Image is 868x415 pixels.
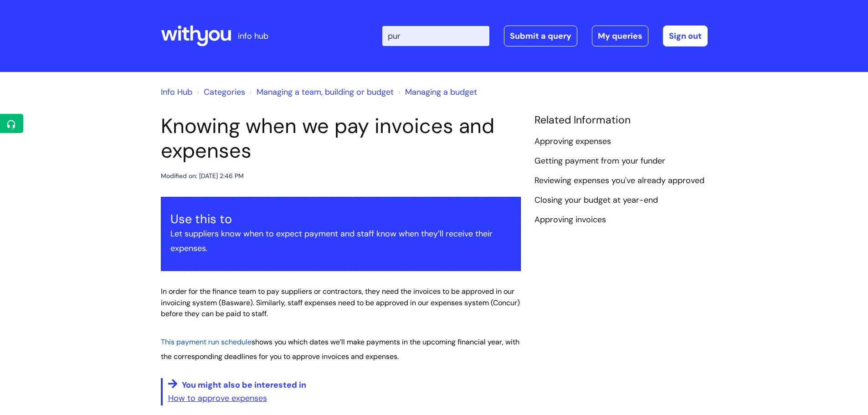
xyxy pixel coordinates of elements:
[405,87,477,97] a: Managing a budget
[161,287,520,319] span: In order for the finance team to pay suppliers or contractors, they need the invoices to be appro...
[161,337,252,347] span: This payment run schedule
[663,26,708,46] a: Sign out
[396,85,477,99] li: Managing a budget
[161,337,519,361] span: shows you which dates we’ll make payments in the upcoming financial year, with the corresponding ...
[382,26,489,46] input: Search
[592,26,648,46] a: My queries
[161,114,521,163] h1: Knowing when we pay invoices and expenses
[257,87,394,97] a: Managing a team, building or budget
[534,136,611,148] a: Approving expenses
[534,114,708,127] h4: Related Information
[182,379,306,390] span: You might also be interested in
[168,393,267,404] a: How to approve expenses
[170,226,511,256] p: Let suppliers know when to expect payment and staff know when they’ll receive their expenses.
[534,175,704,187] a: Reviewing expenses you've already approved
[195,85,245,99] li: Solution home
[534,155,665,167] a: Getting payment from your funder
[504,26,577,46] a: Submit a query
[247,85,394,99] li: Managing a team, building or budget
[161,170,244,182] div: Modified on: [DATE] 2:46 PM
[238,29,268,43] p: info hub
[382,26,708,46] div: | -
[161,87,192,97] a: Info Hub
[204,87,245,97] a: Categories
[170,212,511,226] h3: Use this to
[161,336,252,347] a: This payment run schedule
[534,195,658,206] a: Closing your budget at year-end
[534,214,606,226] a: Approving invoices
